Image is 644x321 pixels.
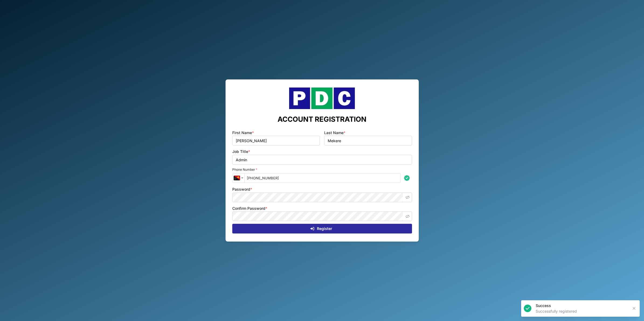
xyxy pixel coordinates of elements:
label: Last Name [324,130,345,136]
div: Successfully registered [536,309,628,314]
span: Register [317,224,332,233]
img: Company Logo [282,88,362,109]
label: Job Title [232,149,250,155]
label: First Name [232,130,254,136]
label: Confirm Password [232,205,267,211]
div: Phone Number [232,167,412,172]
div: Success [536,303,628,308]
label: Password [232,186,252,192]
h2: ACCOUNT REGISTRATION [278,114,366,124]
button: Register [232,224,412,233]
button: Country selector [232,173,245,183]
